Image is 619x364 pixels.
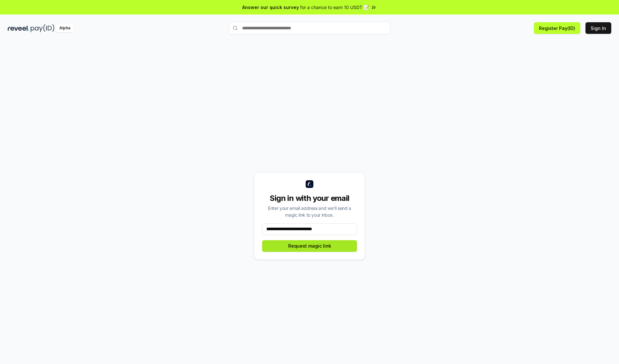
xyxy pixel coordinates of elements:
span: for a chance to earn 10 USDT 📝 [300,4,369,11]
img: logo_small [306,180,313,188]
img: pay_id [31,24,54,32]
button: Request magic link [262,240,357,252]
div: Enter your email address and we’ll send a magic link to your inbox. [262,205,357,218]
div: Sign in with your email [262,193,357,203]
img: reveel_dark [8,24,29,32]
button: Register Pay(ID) [534,22,580,34]
span: Answer our quick survey [242,4,299,11]
div: Alpha [56,24,74,32]
button: Sign In [585,22,611,34]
